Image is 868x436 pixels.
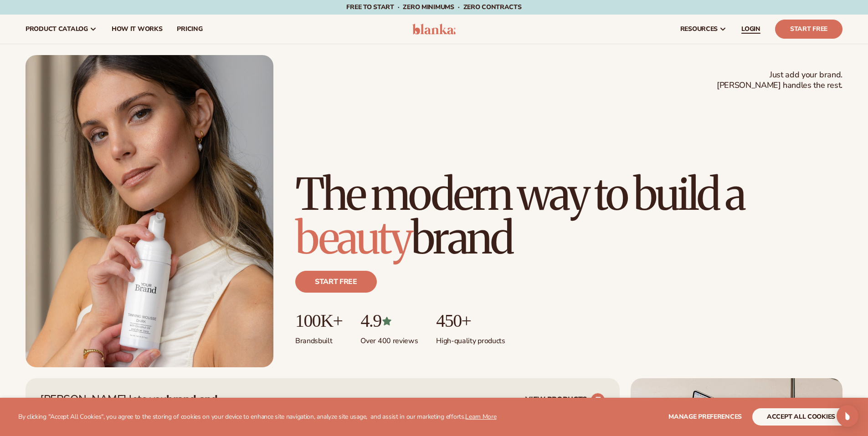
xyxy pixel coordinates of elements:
[741,25,760,33] span: LOGIN
[734,15,768,44] a: LOGIN
[360,331,418,346] p: Over 400 reviews
[295,331,342,346] p: Brands built
[680,25,718,33] span: resources
[26,25,88,33] span: product catalog
[177,25,202,33] span: pricing
[436,331,505,346] p: High-quality products
[436,311,505,331] p: 450+
[295,311,342,331] p: 100K+
[717,70,842,91] span: Just add your brand. [PERSON_NAME] handles the rest.
[295,271,377,293] a: Start free
[112,25,163,33] span: How It Works
[837,405,858,427] div: Open Intercom Messenger
[346,3,521,11] span: Free to start · ZERO minimums · ZERO contracts
[295,172,842,260] h1: The modern way to build a brand
[775,20,842,39] a: Start Free
[673,15,734,44] a: resources
[668,412,742,421] span: Manage preferences
[18,15,104,44] a: product catalog
[26,55,273,367] img: Female holding tanning mousse.
[465,412,496,421] a: Learn More
[360,311,418,331] p: 4.9
[169,15,210,44] a: pricing
[752,408,850,426] button: accept all cookies
[668,408,742,426] button: Manage preferences
[18,413,497,421] p: By clicking "Accept All Cookies", you agree to the storing of cookies on your device to enhance s...
[104,15,170,44] a: How It Works
[295,211,411,265] span: beauty
[525,393,605,407] a: VIEW PRODUCTS
[412,24,456,35] img: logo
